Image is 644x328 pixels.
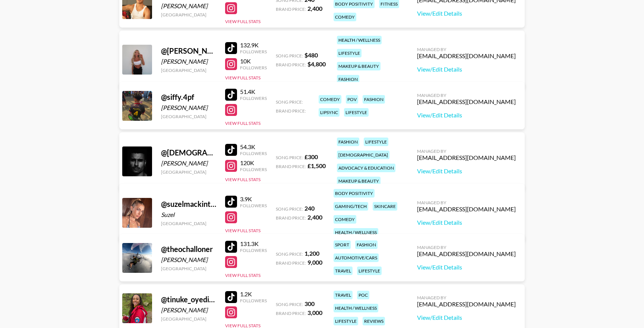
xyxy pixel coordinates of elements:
[334,266,353,275] div: travel
[161,67,216,73] div: [GEOGRAPHIC_DATA]
[334,202,368,211] div: gaming/tech
[334,13,356,21] div: comedy
[240,167,267,172] div: Followers
[357,291,369,299] div: poc
[417,167,516,175] a: View/Edit Details
[334,317,358,325] div: lifestyle
[417,295,516,300] div: Managed By
[334,240,351,249] div: sport
[364,138,388,146] div: lifestyle
[161,221,216,226] div: [GEOGRAPHIC_DATA]
[334,253,379,262] div: automotive/cars
[276,6,306,12] span: Brand Price:
[276,215,306,221] span: Brand Price:
[337,151,389,159] div: [DEMOGRAPHIC_DATA]
[225,75,261,81] button: View Full Stats
[161,316,216,322] div: [GEOGRAPHIC_DATA]
[161,12,216,18] div: [GEOGRAPHIC_DATA]
[334,189,375,198] div: body positivity
[240,290,267,298] div: 1.2K
[240,88,267,95] div: 51.4K
[334,291,353,299] div: travel
[240,143,267,151] div: 54.3K
[334,215,356,224] div: comedy
[417,10,516,17] a: View/Edit Details
[334,304,378,312] div: health / wellness
[417,219,516,226] a: View/Edit Details
[225,228,261,233] button: View Full Stats
[357,266,382,275] div: lifestyle
[344,108,369,117] div: lifestyle
[417,250,516,258] div: [EMAIL_ADDRESS][DOMAIN_NAME]
[319,95,341,104] div: comedy
[225,177,261,182] button: View Full Stats
[417,154,516,161] div: [EMAIL_ADDRESS][DOMAIN_NAME]
[363,317,385,325] div: reviews
[346,95,358,104] div: pov
[304,250,319,257] strong: 1,200
[304,153,318,160] strong: £ 300
[161,245,216,254] div: @ theochalloner
[417,66,516,73] a: View/Edit Details
[276,62,306,67] span: Brand Price:
[240,65,267,70] div: Followers
[276,108,306,114] span: Brand Price:
[417,205,516,213] div: [EMAIL_ADDRESS][DOMAIN_NAME]
[240,151,267,156] div: Followers
[417,148,516,154] div: Managed By
[161,58,216,65] div: [PERSON_NAME]
[337,177,381,185] div: makeup & beauty
[240,159,267,167] div: 120K
[304,300,315,307] strong: 300
[307,5,322,12] strong: 2,400
[225,19,261,24] button: View Full Stats
[355,240,378,249] div: fashion
[334,228,378,237] div: health / wellness
[417,47,516,52] div: Managed By
[240,298,267,303] div: Followers
[276,302,303,307] span: Song Price:
[225,120,261,126] button: View Full Stats
[417,92,516,98] div: Managed By
[337,49,362,57] div: lifestyle
[240,95,267,101] div: Followers
[337,164,395,172] div: advocacy & education
[161,211,216,218] div: Suzel
[304,51,318,59] strong: $ 480
[417,200,516,205] div: Managed By
[337,138,359,146] div: fashion
[161,160,216,167] div: [PERSON_NAME]
[307,309,322,316] strong: 3,000
[373,202,397,211] div: skincare
[337,36,382,44] div: health / wellness
[161,199,216,209] div: @ suzelmackintosh
[307,214,322,221] strong: 2,400
[161,2,216,10] div: [PERSON_NAME]
[417,314,516,321] a: View/Edit Details
[161,114,216,119] div: [GEOGRAPHIC_DATA]
[161,295,216,304] div: @ tinuke_oyediran
[307,60,326,67] strong: $ 4,800
[240,240,267,247] div: 131.3K
[417,52,516,60] div: [EMAIL_ADDRESS][DOMAIN_NAME]
[161,148,216,157] div: @ [DEMOGRAPHIC_DATA]
[304,205,315,212] strong: 240
[276,251,303,257] span: Song Price:
[417,245,516,250] div: Managed By
[417,98,516,105] div: [EMAIL_ADDRESS][DOMAIN_NAME]
[276,164,306,169] span: Brand Price:
[161,104,216,111] div: [PERSON_NAME]
[240,247,267,253] div: Followers
[417,300,516,308] div: [EMAIL_ADDRESS][DOMAIN_NAME]
[363,95,385,104] div: fashion
[337,75,359,83] div: fashion
[319,108,340,117] div: lipsync
[240,57,267,65] div: 10K
[276,310,306,316] span: Brand Price:
[240,195,267,203] div: 3.9K
[161,169,216,175] div: [GEOGRAPHIC_DATA]
[276,206,303,212] span: Song Price:
[240,41,267,49] div: 132.9K
[161,306,216,314] div: [PERSON_NAME]
[276,99,303,105] span: Song Price:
